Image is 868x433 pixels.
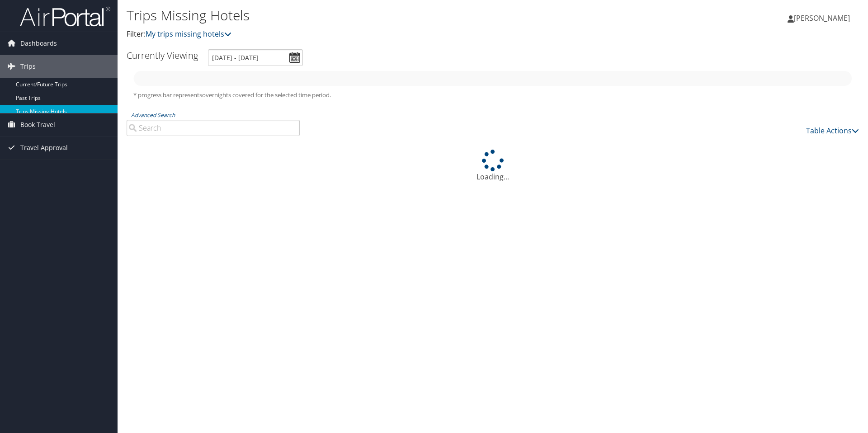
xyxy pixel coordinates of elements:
[208,49,303,66] input: [DATE] - [DATE]
[794,13,850,23] span: [PERSON_NAME]
[127,150,859,182] div: Loading...
[146,29,231,39] a: My trips missing hotels
[20,136,68,159] span: Travel Approval
[127,120,300,136] input: Advanced Search
[20,113,55,136] span: Book Travel
[20,6,110,27] img: airportal-logo.png
[127,28,615,40] p: Filter:
[788,5,859,32] a: [PERSON_NAME]
[131,111,175,119] a: Advanced Search
[127,49,198,61] h3: Currently Viewing
[127,6,615,25] h1: Trips Missing Hotels
[806,126,859,136] a: Table Actions
[20,32,57,55] span: Dashboards
[133,91,852,99] h5: * progress bar represents overnights covered for the selected time period.
[20,55,36,78] span: Trips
